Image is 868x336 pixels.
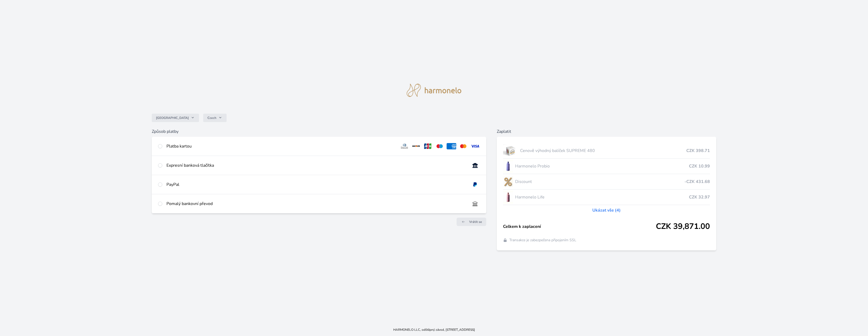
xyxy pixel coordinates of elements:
[423,143,433,149] img: jcb.svg
[152,128,486,135] h6: Způsob platby
[684,178,710,185] span: -CZK 431.68
[435,143,445,149] img: maestro.svg
[689,194,710,200] span: CZK 32.97
[152,114,199,122] button: [GEOGRAPHIC_DATA]
[447,143,456,149] img: amex.svg
[470,162,480,169] img: onlineBanking_CZ.svg
[207,116,216,120] span: Czech
[592,207,621,213] a: Ukázat vše (4)
[166,162,466,169] div: Expresní banková tlačítka
[503,175,513,188] img: discount-lo.png
[407,84,461,97] img: logo.svg
[503,191,513,204] img: CLEAN_LIFE_se_stinem_x-lo.jpg
[166,201,466,207] div: Pomalý bankovní převod
[520,148,686,154] span: Cenově výhodný balíček SUPREME 480
[203,114,227,122] button: Czech
[656,222,710,231] span: CZK 39,871.00
[458,143,468,149] img: mc.svg
[166,143,395,149] div: Platba kartou
[156,116,189,120] span: [GEOGRAPHIC_DATA]
[470,181,480,188] img: paypal.svg
[686,148,710,154] span: CZK 398.71
[515,194,689,200] span: Harmonelo Life
[509,238,576,243] span: Transakce je zabezpečena připojením SSL
[457,218,486,226] a: Vrátit se
[411,143,421,149] img: discover.svg
[503,144,518,157] img: supreme.jpg
[689,163,710,169] span: CZK 10.99
[515,163,689,169] span: Harmonelo Probio
[400,143,409,149] img: diners.svg
[515,178,684,185] span: Discount
[503,160,513,173] img: CLEAN_PROBIO_se_stinem_x-lo.jpg
[470,143,480,149] img: visa.svg
[503,223,656,230] span: Celkem k zaplacení
[166,181,466,188] div: PayPal
[470,201,480,207] img: bankTransfer_IBAN.svg
[497,128,716,135] h6: Zaplatit
[469,220,482,224] span: Vrátit se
